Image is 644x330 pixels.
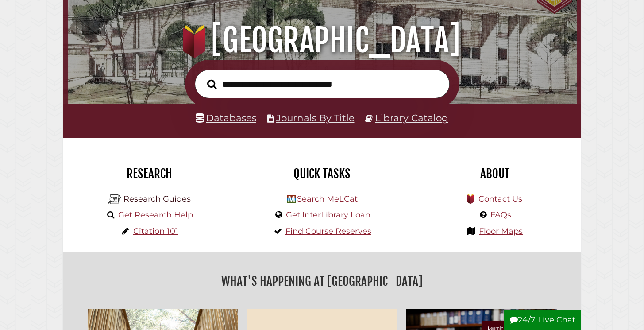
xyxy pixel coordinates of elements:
[415,166,575,181] h2: About
[123,194,191,204] a: Research Guides
[490,210,511,220] a: FAQs
[375,112,448,124] a: Library Catalog
[286,210,370,220] a: Get InterLibrary Loan
[196,112,256,124] a: Databases
[133,226,178,236] a: Citation 101
[77,21,567,60] h1: [GEOGRAPHIC_DATA]
[287,195,296,203] img: Hekman Library Logo
[203,77,221,91] button: Search
[276,112,355,124] a: Journals By Title
[118,210,193,220] a: Get Research Help
[70,271,575,291] h2: What's Happening at [GEOGRAPHIC_DATA]
[70,166,229,181] h2: Research
[478,194,522,204] a: Contact Us
[479,226,523,236] a: Floor Maps
[243,166,402,181] h2: Quick Tasks
[207,79,217,89] i: Search
[108,193,121,206] img: Hekman Library Logo
[297,194,358,204] a: Search MeLCat
[285,226,371,236] a: Find Course Reserves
